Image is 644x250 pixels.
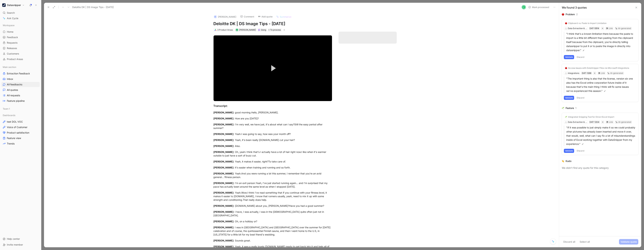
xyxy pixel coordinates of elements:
[214,144,332,148] div: : Also.
[575,106,577,110] div: 1
[1,113,40,118] div: Dashboards
[565,22,567,24] img: 🔴
[7,99,25,103] span: Feature pipeline
[214,123,234,126] mark: [PERSON_NAME]
[564,21,608,25] button: 🔴Clipboard vs. Paste to Import Limitation
[1,106,40,112] div: Team 1
[1,29,40,34] a: Home
[214,204,234,207] mark: [PERSON_NAME]
[7,136,21,140] span: Feature view
[3,107,10,110] span: Team 1
[562,107,564,109] img: 🌱
[576,149,586,153] button: Discard
[568,116,614,118] div: Integrated Snipping Tool for Direct Excel Import
[566,32,636,52] p: "I think that's a known limitation there because the paste to import is a little bit different th...
[1,136,40,141] a: Feature view
[1,57,40,62] a: Product Areas
[562,166,638,170] div: We didn’t find any quote for this category
[7,131,29,134] span: Product satisfaction
[564,115,615,119] button: 🌱Integrated Snipping Tool for Direct Excel Import
[522,5,526,9] div: E
[527,5,551,10] button: Mark processed
[1,3,25,8] button: DatasnipperDatasnipper
[217,28,233,32] div: 3 Product Areas
[1,76,40,82] a: Inbox
[214,226,332,236] div: : I was in [GEOGRAPHIC_DATA] and [GEOGRAPHIC_DATA] over the summer for [DATE] celebration and of ...
[564,96,574,100] button: Validate
[566,12,575,16] div: Problem
[214,139,234,141] mark: [PERSON_NAME]
[239,14,256,19] button: Comment
[1,87,40,93] a: All quotes
[1,113,40,146] div: Dashboardstest DOL VOCVoice of CustomerProduct satisfactionFeature viewTrends
[214,160,332,163] div: : Yeah, it makes it easier, right?To take care of.
[565,116,567,118] img: 🌱
[214,35,332,101] div: Video Player
[1,71,40,76] a: Extraction Feedback
[256,14,274,19] button: Add quote
[7,11,15,15] span: Search
[7,57,23,61] span: Product Areas
[214,166,332,169] div: : It's easier when training and running and so forth.
[239,29,256,31] span: [PERSON_NAME]
[214,160,234,163] mark: [PERSON_NAME]
[275,14,293,19] button: Summarize
[214,181,332,188] div: : I'm an exit person.Yeah, I've just started running again… and I'm surprised that my pace has ac...
[214,117,332,120] div: : How are you [DATE]?
[214,21,332,27] h1: Deloitte DK | DS Image Tips - [DATE]
[1,51,40,56] a: Customers
[7,72,30,75] span: Extraction Feedback
[7,30,13,34] span: Home
[1,130,40,135] a: Product satisfaction
[562,5,587,10] div: We found 3 quotes
[214,111,332,114] div: : good morning.Hello, [PERSON_NAME].
[7,94,20,97] span: All requests
[1,40,40,45] a: Requests
[565,67,567,69] img: 🔴
[280,15,292,18] span: Summarize
[578,239,591,245] button: Select all
[1,125,40,130] a: Voice of Customer
[214,150,332,157] div: : Oh, yeah.I think that's I actually have a lot of hair right now.I like when it's warmer outside...
[1,16,40,21] a: Ask Cycle
[576,12,578,16] div: 2
[566,126,636,146] p: "If it was possible to just simply make it so we could probably other pictures has already been i...
[214,144,234,147] mark: [PERSON_NAME]
[2,3,6,7] img: Datasnipper
[214,132,332,136] div: : Yeah.I was going to say, how was your month off?
[214,123,332,130] div: : I'm very well, we have just, it's about what can I say?Still the easy period after summer?
[1,23,40,28] div: Workspace
[1,64,40,103] div: Main sectionExtraction FeedbackInboxAll feedbacksAll quotesAll requestsFeature pipeline
[7,237,20,240] span: Help center
[1,98,40,103] a: Feature pipeline
[568,67,629,69] div: Access Issues with DataSnipper Files via Microsoft Integrations
[3,65,16,69] span: Main section
[214,182,234,185] mark: [PERSON_NAME]
[214,191,332,202] div: : Yeah.Wow.I think I've read something that if you continue with your fitness level, it makes it ...
[214,226,234,229] mark: [PERSON_NAME]
[214,239,332,242] div: : Sounds great.
[214,172,234,175] mark: [PERSON_NAME]
[3,114,15,117] span: Dashboards
[1,141,40,146] a: Trends
[564,149,574,153] button: Validate
[562,239,577,245] button: Discard all
[214,150,234,153] mark: [PERSON_NAME]
[1,119,40,124] a: test DOL VOC
[265,61,280,76] button: Play Video
[261,28,266,32] div: Gong
[566,77,636,93] p: "The important thing is also that the license, version six one also has the Excel online corporat...
[1,10,40,15] div: Search
[214,133,234,135] mark: [PERSON_NAME]
[212,14,238,19] button: D[PERSON_NAME]
[270,28,281,32] span: To process
[214,210,234,213] mark: [PERSON_NAME]
[214,138,332,142] div: : Yeah, it's been really [DOMAIN_NAME] cut your hair?
[7,83,22,86] span: All feedbacks
[214,245,234,248] mark: [PERSON_NAME]
[568,22,607,25] div: Clipboard vs. Paste to Import Limitation
[582,143,584,145] img: pen.svg
[214,172,332,179] div: : Yeah.And you were running a lot this summer, I remember that you're an avid general… fitness pe...
[214,117,234,120] mark: [PERSON_NAME]
[1,236,40,241] div: Help center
